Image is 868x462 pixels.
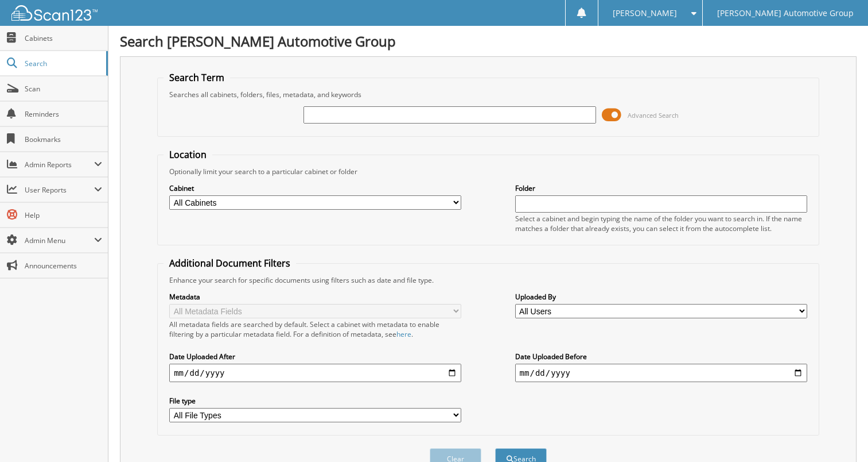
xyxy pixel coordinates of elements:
div: All metadata fields are searched by default. Select a cabinet with metadata to enable filtering b... [169,319,461,339]
input: end [515,364,807,382]
span: Announcements [25,261,102,271]
label: Date Uploaded Before [515,352,807,361]
div: Select a cabinet and begin typing the name of the folder you want to search in. If the name match... [515,214,807,233]
span: User Reports [25,185,94,195]
span: Cabinets [25,33,102,43]
span: Admin Reports [25,160,94,170]
legend: Additional Document Filters [164,257,296,269]
label: Folder [515,183,807,193]
legend: Search Term [164,71,230,84]
img: scan123-logo-white.svg [11,5,98,21]
span: Scan [25,84,102,94]
div: Searches all cabinets, folders, files, metadata, and keywords [164,90,813,99]
span: Admin Menu [25,236,94,245]
label: Cabinet [169,183,461,193]
span: Bookmarks [25,134,102,144]
label: Metadata [169,292,461,302]
span: Advanced Search [628,111,679,120]
h1: Search [PERSON_NAME] Automotive Group [120,32,857,51]
span: Search [25,59,100,68]
label: File type [169,396,461,406]
span: [PERSON_NAME] Automotive Group [717,10,854,17]
span: Help [25,210,102,220]
span: Reminders [25,109,102,119]
label: Date Uploaded After [169,352,461,361]
label: Uploaded By [515,292,807,302]
input: start [169,364,461,382]
div: Enhance your search for specific documents using filters such as date and file type. [164,275,813,285]
legend: Location [164,148,212,161]
a: here [396,329,411,339]
span: [PERSON_NAME] [613,10,677,17]
div: Optionally limit your search to a particular cabinet or folder [164,167,813,176]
